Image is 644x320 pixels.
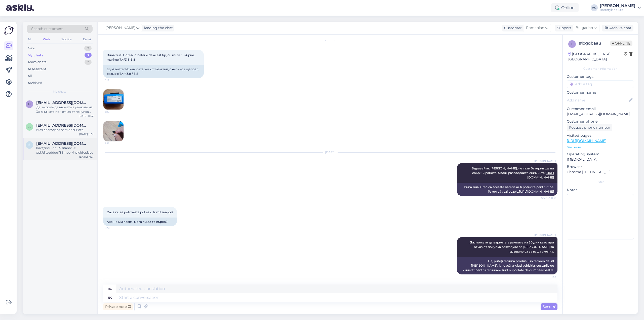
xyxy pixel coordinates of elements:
[457,257,557,274] div: Da, puteți returna produsul în termen de 30 [PERSON_NAME], iar dacă anulați achiziția, costurile ...
[600,4,641,12] a: [PERSON_NAME]Batteryland Ltd
[567,138,606,143] a: [URL][DOMAIN_NAME]
[610,41,632,46] span: Offline
[568,51,624,62] div: [GEOGRAPHIC_DATA], [GEOGRAPHIC_DATA]
[567,145,634,150] p: See more ...
[526,25,544,31] span: Romanian
[576,25,593,31] span: Bulgarian
[28,67,46,72] div: AI Assistant
[36,128,94,132] div: И аз благодаря за търпението.
[579,40,610,46] div: # lxgqbaau
[571,42,573,46] span: l
[567,80,634,88] input: Add a tag
[534,159,556,163] span: [PERSON_NAME]
[567,124,612,131] div: Request phone number
[103,89,124,110] img: Attachment
[105,141,124,145] span: 8:12
[567,112,634,117] p: [EMAIL_ADDRESS][DOMAIN_NAME]
[567,157,634,162] p: [MEDICAL_DATA]
[79,132,94,136] div: [DATE] 11:51
[600,8,635,12] div: Batteryland Ltd
[105,25,135,31] span: [PERSON_NAME]
[85,60,92,65] div: 7
[537,196,556,200] span: Seen ✓ 11:18
[28,60,46,65] div: Team chats
[105,110,124,114] span: 8:12
[85,53,92,58] div: 3
[567,180,634,184] div: Extra
[107,53,195,61] span: Buna ziua! Doresc o baterie de acest tip, cu mufa cu 4 pini, marime 7.4*3.8*3.8
[470,240,555,253] span: Да, можете да върнете в рамките на 30 дни като при отказ от покупка разходите за [PERSON_NAME] за...
[28,74,32,79] div: All
[27,36,32,43] div: All
[60,36,73,43] div: Socials
[472,166,555,179] span: Здравейте. [PERSON_NAME], че тази батерия ще ви свърши работа. Моля, разгледайте снимките:
[82,36,93,43] div: Email
[107,210,173,214] span: Daca nu se potriveste pot sa o trimit inapoi?
[28,125,31,129] span: a
[36,146,94,155] div: lore@ipsu-do:~$ sitame -c /adi/elitseddoei/TEmpor/incidid/utlabor_ETD9 magnaa-enim: ADM8 veniam: ...
[36,100,89,105] span: Harsan_cristian1@yahoo.com
[84,46,92,51] div: 0
[103,150,557,155] div: [DATE]
[567,164,634,169] p: Browser
[567,66,634,71] div: Customer information
[555,25,571,31] div: Support
[519,190,554,193] a: [URL][DOMAIN_NAME]
[31,26,63,31] span: Search customers
[103,121,124,141] img: Attachment
[28,46,35,51] div: New
[534,233,556,237] span: [PERSON_NAME]
[36,105,94,114] div: Да, можете да върнете в рамките на 30 дни като при отказ от покупка разходите за [PERSON_NAME] за...
[103,303,133,310] div: Private note
[28,81,42,86] div: Archived
[567,97,628,103] input: Add name
[567,74,634,79] p: Customer tags
[105,226,124,230] span: 11:51
[537,275,556,278] span: 11:52
[567,133,634,138] p: Visited pages
[108,293,112,302] div: bg
[42,36,51,43] div: Web
[103,65,204,78] div: Здравейте! Искам батерия от този тип, с 4-пинов щепсел, размер 7.4 * 3.8 * 3.8
[36,141,89,146] span: eduardharsing@yahoo.com
[142,25,173,31] div: leading the chat
[551,3,579,12] div: Online
[79,155,94,159] div: [DATE] 7:57
[457,183,557,196] div: Bună ziua. Cred că această baterie ar fi potrivită pentru tine. Te rog să vezi pozele:
[108,285,112,293] div: ro
[103,218,177,226] div: Ако не ми пасва, мога ли да го върна?
[591,4,598,11] div: AG
[600,4,635,8] div: [PERSON_NAME]
[567,106,634,112] p: Customer email
[36,123,89,128] span: and.lis.lis.lis@gmail.com
[567,187,634,193] p: Notes
[567,169,634,175] p: Chrome [TECHNICAL_ID]
[502,25,522,31] div: Customer
[567,152,634,157] p: Operating system
[567,90,634,95] p: Customer name
[79,114,94,118] div: [DATE] 11:52
[543,304,555,309] span: Send
[105,78,124,82] span: 8:12
[4,26,14,35] img: Askly Logo
[567,119,634,124] p: Customer phone
[28,102,31,106] span: H
[28,53,43,58] div: My chats
[28,143,30,147] span: e
[602,25,633,31] div: Archive chat
[53,89,66,94] span: My chats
